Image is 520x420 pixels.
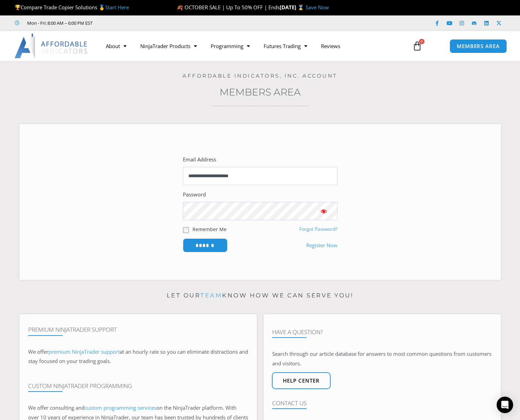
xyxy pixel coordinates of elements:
[272,372,331,389] a: Help center
[14,34,88,58] img: LogoAI | Affordable Indicators – NinjaTrader
[25,19,92,27] span: Mon - Fri: 8:00 AM – 6:00 PM EST
[99,38,133,54] a: About
[457,44,500,49] span: MEMBERS AREA
[105,4,129,11] a: Start Here
[314,38,347,54] a: Reviews
[20,290,501,301] p: Let our know how we can serve you!
[102,20,205,26] iframe: Customer reviews powered by Trustpilot
[272,329,492,336] h4: Have A Question?
[48,348,120,355] a: premium NinjaTrader support
[28,326,248,333] h4: Premium NinjaTrader Support
[306,4,329,11] a: Save Now
[183,155,216,164] label: Email Address
[28,383,248,389] h4: Custom NinjaTrader Programming
[204,38,257,54] a: Programming
[497,397,513,413] div: Open Intercom Messenger
[450,39,507,53] a: MEMBERS AREA
[200,292,222,299] a: team
[272,349,492,368] p: Search through our article database for answers to most common questions from customers and visit...
[28,404,156,411] span: We offer consulting and
[28,348,48,355] span: We offer
[220,86,301,98] a: Members Area
[280,4,306,11] strong: [DATE] ⌛
[402,36,432,56] a: 0
[85,404,156,411] a: custom programming services
[306,241,338,250] a: Register Now
[283,378,320,383] span: Help center
[183,190,206,200] label: Password
[182,72,338,79] a: Affordable Indicators, Inc. Account
[15,4,129,11] span: Compare Trade Copier Solutions 🥇
[192,226,226,233] label: Remember Me
[419,39,424,44] span: 0
[177,4,280,11] span: 🍂 OCTOBER SALE | Up To 50% OFF | Ends
[99,38,406,54] nav: Menu
[272,400,492,407] h4: Contact Us
[133,38,204,54] a: NinjaTrader Products
[15,5,20,10] img: 🏆
[28,348,248,365] span: at an hourly rate so you can eliminate distractions and stay focused on your trading goals.
[310,202,338,220] button: Show password
[257,38,314,54] a: Futures Trading
[299,226,338,232] a: Forgot Password?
